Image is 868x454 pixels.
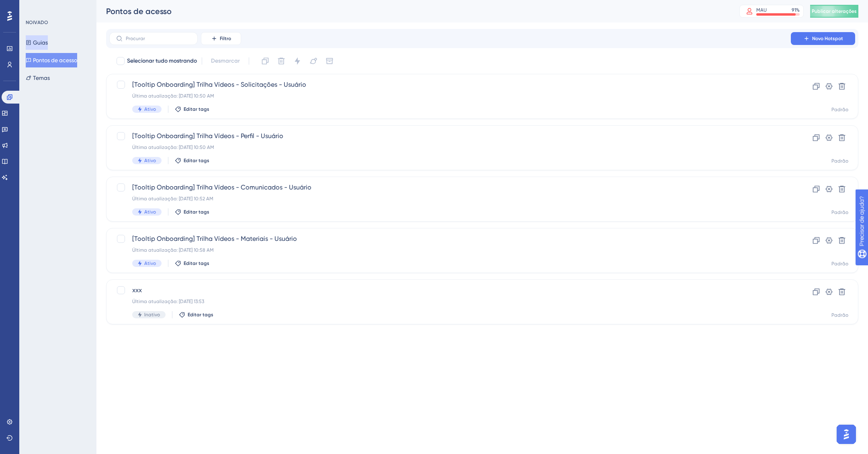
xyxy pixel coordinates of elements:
font: Última atualização: [DATE] 10:50 AM [132,93,214,99]
button: Guias [26,35,48,50]
button: Desmarcar [207,54,244,68]
font: NOIVADO [26,20,48,25]
font: Novo Hotspot [812,36,843,41]
font: Padrão [831,210,848,215]
font: Ativo [144,158,156,163]
font: Pontos de acesso [33,57,77,63]
font: Editar tags [188,312,213,318]
button: Editar tags [175,209,209,215]
font: Última atualização: [DATE] 10:52 AM [132,196,213,202]
font: MAU [756,7,767,13]
font: Editar tags [184,261,209,266]
font: Publicar alterações [812,8,857,14]
button: Editar tags [175,260,209,267]
font: [Tooltip Onboarding] Trilha Vídeos - Solicitações - Usuário [132,81,306,88]
font: Inativo [144,312,160,318]
font: Temas [33,75,50,81]
font: Selecionar tudo mostrando [127,57,197,64]
button: Editar tags [175,106,209,112]
iframe: Iniciador do Assistente de IA do UserGuiding [834,422,858,446]
font: Ativo [144,209,156,215]
font: % [796,7,800,13]
button: Filtro [201,32,241,45]
font: Última atualização: [DATE] 13:53 [132,299,204,304]
font: Padrão [831,261,848,267]
font: Editar tags [184,209,209,215]
font: Guias [33,39,48,46]
button: Pontos de acesso [26,53,77,67]
font: Editar tags [184,158,209,163]
font: Filtro [220,36,231,41]
button: Novo Hotspot [791,32,855,45]
input: Procurar [126,36,191,41]
font: Última atualização: [DATE] 10:50 AM [132,145,214,150]
font: Editar tags [184,106,209,112]
button: Temas [26,71,50,85]
font: xxx [132,286,142,294]
font: [Tooltip Onboarding] Trilha Vídeos - Comunicados - Usuário [132,183,311,191]
font: Ativo [144,106,156,112]
font: Última atualização: [DATE] 10:58 AM [132,247,214,253]
font: Padrão [831,312,848,318]
font: Desmarcar [211,57,240,64]
font: Padrão [831,158,848,164]
font: Padrão [831,107,848,112]
button: Publicar alterações [810,5,858,18]
font: 91 [792,7,796,13]
font: Pontos de acesso [106,6,172,16]
button: Editar tags [175,157,209,164]
font: [Tooltip Onboarding] Trilha Vídeos - Materiais - Usuário [132,235,297,242]
button: Editar tags [179,311,213,318]
font: Ativo [144,261,156,266]
font: [Tooltip Onboarding] Trilha Vídeos - Perfil - Usuário [132,132,283,140]
font: Precisar de ajuda? [19,4,69,10]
